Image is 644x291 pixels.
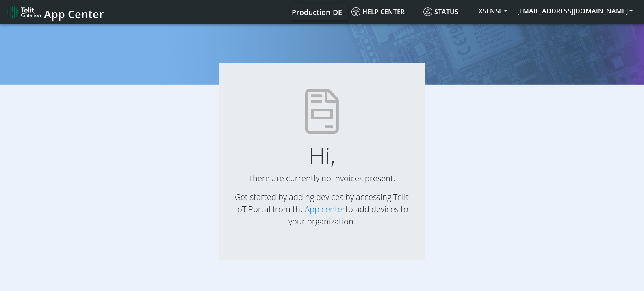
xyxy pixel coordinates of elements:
[232,142,412,169] h1: Hi,
[420,4,474,20] a: Status
[423,7,458,16] span: Status
[44,7,104,22] span: App Center
[351,7,360,16] img: knowledge.svg
[291,4,342,20] a: Your current platform instance
[512,4,637,18] button: [EMAIL_ADDRESS][DOMAIN_NAME]
[305,204,345,215] a: App center
[474,4,512,18] button: XSENSE
[423,7,432,16] img: status.svg
[232,191,412,228] p: Get started by adding devices by accessing Telit IoT Portal from the to add devices to your organ...
[7,3,103,21] a: App Center
[351,7,405,16] span: Help center
[348,4,420,20] a: Help center
[232,172,412,185] p: There are currently no invoices present.
[292,7,342,17] span: Production-DE
[7,6,41,19] img: logo-telit-cinterion-gw-new.png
